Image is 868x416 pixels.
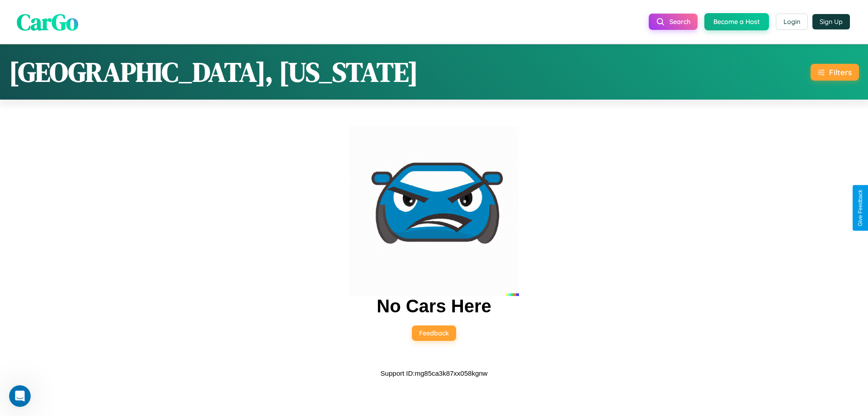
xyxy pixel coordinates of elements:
button: Filters [811,64,859,81]
button: Become a Host [704,13,769,30]
span: CarGo [17,6,78,37]
h1: [GEOGRAPHIC_DATA], [US_STATE] [9,53,418,91]
iframe: Intercom live chat [9,385,31,407]
button: Feedback [412,325,456,341]
div: Give Feedback [857,190,863,226]
p: Support ID: mg85ca3k87xx058kgnw [381,367,488,379]
h2: No Cars Here [377,296,491,316]
span: Search [670,18,690,26]
button: Sign Up [812,14,850,29]
button: Search [649,14,698,30]
div: Filters [829,67,852,77]
button: Login [776,14,808,30]
img: car [349,126,519,296]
